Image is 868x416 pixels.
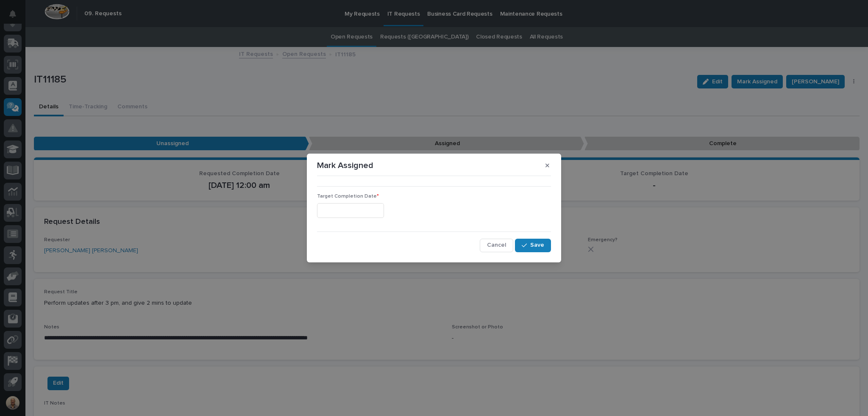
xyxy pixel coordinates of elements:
[480,239,513,252] button: Cancel
[530,241,544,249] span: Save
[487,241,506,249] span: Cancel
[515,239,551,252] button: Save
[317,194,379,199] span: Target Completion Date
[317,160,373,171] p: Mark Assigned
